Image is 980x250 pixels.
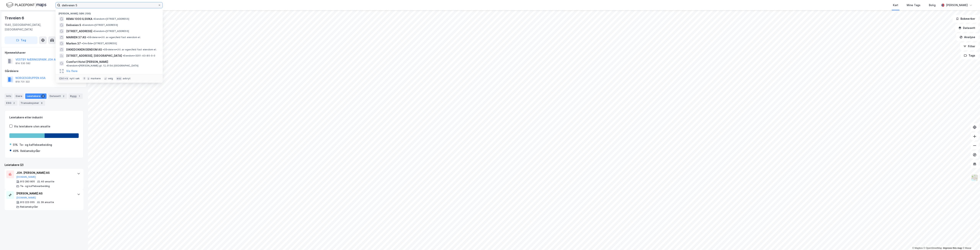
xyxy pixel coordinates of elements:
[961,52,978,59] button: Tags
[9,115,79,120] div: Leietakere etter industri
[66,64,67,67] span: •
[16,175,36,179] button: [DOMAIN_NAME]
[955,24,978,32] button: Datasett
[108,77,113,80] div: velg
[82,42,117,45] span: Område • [STREET_ADDRESS]
[943,247,962,249] a: Improve this map
[14,93,24,99] div: Eiere
[956,33,978,41] button: Analyse
[5,15,25,21] div: Treveien 6
[48,93,67,99] div: Datasett
[41,180,54,183] div: 40 ansatte
[13,149,19,153] div: 49%
[93,17,94,20] span: •
[103,48,157,51] span: Gårdeiere • Utl. av egen/leid fast eiendom el.
[5,23,67,32] div: 1540, [GEOGRAPHIC_DATA], [GEOGRAPHIC_DATA]
[960,43,978,50] button: Filter
[20,180,35,183] div: 913 283 805
[66,64,139,67] span: Eiendom • [PERSON_NAME] gt. 12, 0154 [GEOGRAPHIC_DATA]
[16,196,36,199] button: [DOMAIN_NAME]
[41,94,45,98] div: 2
[971,174,978,181] img: Z
[5,93,13,99] div: Info
[893,3,898,7] div: Kart
[66,53,122,58] span: [STREET_ADDRESS], [GEOGRAPHIC_DATA]
[91,77,101,80] div: markere
[123,54,155,57] span: Eiendom • 3201-43-80-0-0
[66,47,102,52] span: DIKKEDOKKEN EIENDOM AS
[66,60,108,64] span: Comfort Hotel [PERSON_NAME]
[20,185,50,188] div: Te- og kaffebearbeiding
[69,93,83,99] div: Bygg
[929,3,936,7] div: Bolig
[40,101,44,105] div: 8
[66,41,81,46] span: Marken 37
[5,100,17,106] div: ESG
[6,2,46,8] img: logo.f888ab2527a4732fd821a326f86c7f29.svg
[87,36,141,39] span: Gårdeiere • Utl. av egen/leid fast eiendom el.
[123,54,124,57] span: •
[66,23,81,27] span: Deliveien 5
[25,93,47,99] div: Leietakere
[56,9,163,16] div: [PERSON_NAME] søk (100)
[912,247,923,249] a: Mapbox
[16,191,73,196] div: [PERSON_NAME] AS
[12,101,16,105] div: 2
[77,94,81,98] div: 1
[123,77,131,80] div: avbryt
[20,149,40,153] div: Reklamebyråer
[14,124,50,129] div: Vis leietakere uten ansatte
[5,50,83,55] div: Hjemmelshaver
[93,30,94,33] span: •
[116,77,122,80] div: esc
[924,247,942,249] a: OpenStreetMap
[82,24,83,26] span: •
[66,17,92,21] span: REMA 1000 ILSVIKA
[961,232,980,250] iframe: Chat Widget
[5,163,83,167] div: Leietakere (2)
[5,69,83,73] div: Gårdeiere
[5,36,38,44] button: Tag
[953,15,978,23] button: Bokmerker
[66,69,78,73] button: Vis flere
[60,2,158,8] input: Søk på adresse, matrikkel, gårdeiere, leietakere eller personer
[13,143,18,147] div: 51%
[16,170,73,175] div: JOH. [PERSON_NAME] AS
[87,36,88,39] span: •
[66,29,92,34] span: [STREET_ADDRESS]
[16,62,30,65] div: 814 530 582
[907,3,920,7] div: Mine Tags
[16,80,30,83] div: 819 731 322
[20,205,38,208] div: Reklamebyråer
[82,42,83,45] span: •
[41,201,54,204] div: 39 ansatte
[62,94,65,98] div: 2
[70,77,80,80] div: nytt søk
[19,100,45,106] div: Transaksjoner
[93,30,129,33] span: Eiendom • [STREET_ADDRESS]
[946,3,968,7] div: [PERSON_NAME]
[103,48,104,51] span: •
[19,143,52,147] div: Te- og kaffebearbeiding
[20,201,35,204] div: 913 223 055
[93,17,129,20] span: Eiendom • [STREET_ADDRESS]
[66,35,86,40] span: MARKEN 37 AS
[59,77,69,80] div: Ctrl + k
[82,24,118,27] span: Eiendom • [STREET_ADDRESS]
